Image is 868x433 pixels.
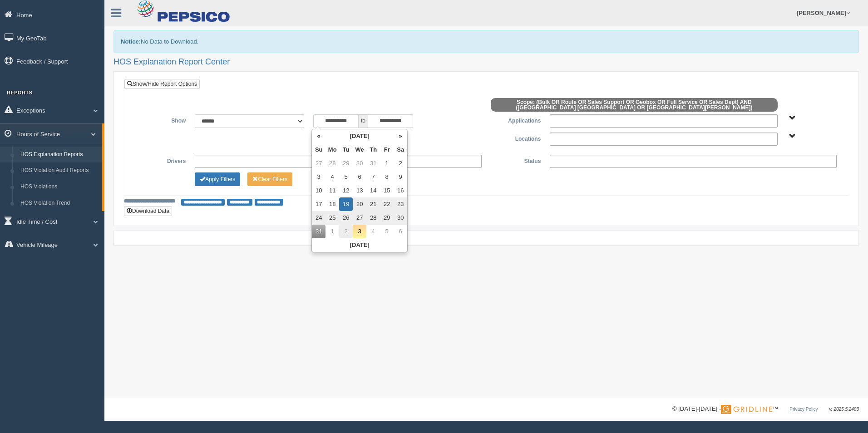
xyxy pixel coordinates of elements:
[131,114,190,125] label: Show
[829,407,859,412] span: v. 2025.5.2403
[312,157,325,170] td: 27
[491,98,778,112] span: Scope: (Bulk OR Route OR Sales Support OR Geobox OR Full Service OR Sales Dept) AND ([GEOGRAPHIC_...
[353,184,366,197] td: 13
[486,155,545,166] label: Status
[366,143,380,157] th: Th
[789,407,818,412] a: Privacy Policy
[380,197,394,211] td: 22
[312,143,325,157] th: Su
[113,58,859,67] h2: HOS Explanation Report Center
[394,197,407,211] td: 23
[339,211,353,225] td: 26
[312,211,325,225] td: 24
[366,157,380,170] td: 31
[339,143,353,157] th: Tu
[312,129,325,143] th: «
[312,225,325,238] td: 31
[339,170,353,184] td: 5
[366,170,380,184] td: 7
[131,155,190,166] label: Drivers
[394,225,407,238] td: 6
[366,197,380,211] td: 21
[312,170,325,184] td: 3
[353,211,366,225] td: 27
[353,225,366,238] td: 3
[394,143,407,157] th: Sa
[124,206,172,216] button: Download Data
[672,404,859,414] div: © [DATE]-[DATE] - ™
[721,405,772,414] img: Gridline
[339,157,353,170] td: 29
[339,184,353,197] td: 12
[312,184,325,197] td: 10
[353,197,366,211] td: 20
[486,114,545,125] label: Applications
[380,157,394,170] td: 1
[486,133,545,143] label: Locations
[353,170,366,184] td: 6
[366,184,380,197] td: 14
[366,225,380,238] td: 4
[325,225,339,238] td: 1
[380,184,394,197] td: 15
[353,143,366,157] th: We
[359,114,368,128] span: to
[121,38,141,45] b: Notice:
[312,238,407,252] th: [DATE]
[339,197,353,211] td: 19
[380,211,394,225] td: 29
[195,172,240,186] button: Change Filter Options
[366,211,380,225] td: 28
[247,172,292,186] button: Change Filter Options
[16,195,102,212] a: HOS Violation Trend
[16,162,102,179] a: HOS Violation Audit Reports
[394,184,407,197] td: 16
[380,143,394,157] th: Fr
[394,211,407,225] td: 30
[394,129,407,143] th: »
[325,143,339,157] th: Mo
[380,225,394,238] td: 5
[325,157,339,170] td: 28
[325,129,394,143] th: [DATE]
[325,170,339,184] td: 4
[113,30,859,53] div: No Data to Download.
[124,79,200,89] a: Show/Hide Report Options
[394,157,407,170] td: 2
[353,157,366,170] td: 30
[16,147,102,163] a: HOS Explanation Reports
[339,225,353,238] td: 2
[325,184,339,197] td: 11
[312,197,325,211] td: 17
[16,179,102,195] a: HOS Violations
[325,197,339,211] td: 18
[380,170,394,184] td: 8
[394,170,407,184] td: 9
[325,211,339,225] td: 25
